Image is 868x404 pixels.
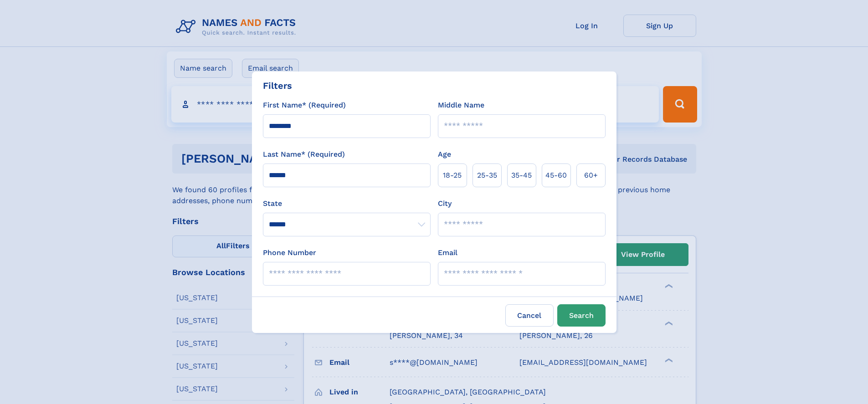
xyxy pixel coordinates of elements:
span: 45‑60 [545,170,567,181]
label: Last Name* (Required) [263,149,345,160]
label: City [438,198,452,209]
label: Email [438,247,457,258]
label: Phone Number [263,247,316,258]
span: 60+ [584,170,598,181]
label: First Name* (Required) [263,100,346,111]
label: State [263,198,431,209]
div: Filters [263,79,292,92]
label: Age [438,149,451,160]
span: 25‑35 [477,170,497,181]
span: 18‑25 [443,170,462,181]
span: 35‑45 [511,170,532,181]
label: Middle Name [438,100,484,111]
label: Cancel [505,304,554,327]
button: Search [557,304,606,327]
